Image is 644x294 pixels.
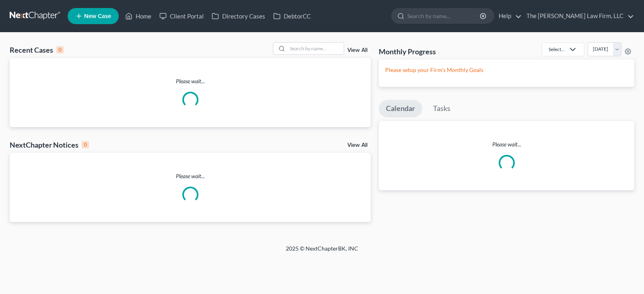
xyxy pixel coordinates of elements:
[84,13,111,19] span: New Case
[10,77,371,85] p: Please wait...
[407,8,481,23] input: Search by name...
[549,46,565,53] div: Select...
[155,9,208,23] a: Client Portal
[269,9,315,23] a: DebtorCC
[10,140,89,150] div: NextChapter Notices
[10,45,64,55] div: Recent Cases
[379,100,422,117] a: Calendar
[426,100,458,117] a: Tasks
[208,9,269,23] a: Directory Cases
[379,140,634,148] p: Please wait...
[287,43,344,54] input: Search by name...
[379,47,436,56] h3: Monthly Progress
[82,141,89,148] div: 0
[347,47,367,53] a: View All
[56,46,64,53] div: 0
[347,142,367,148] a: View All
[10,172,371,180] p: Please wait...
[385,66,628,74] p: Please setup your Firm's Monthly Goals
[495,9,522,23] a: Help
[121,9,155,23] a: Home
[522,9,634,23] a: The [PERSON_NAME] Law Firm, LLC
[93,245,551,259] div: 2025 © NextChapterBK, INC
